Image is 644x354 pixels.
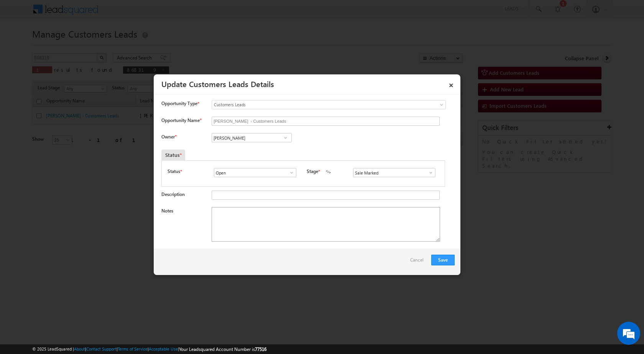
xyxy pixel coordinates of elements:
[410,255,427,269] a: Cancel
[307,168,318,175] label: Stage
[74,346,85,351] a: About
[149,346,178,351] a: Acceptable Use
[353,168,435,177] input: Type to Search
[214,168,296,177] input: Type to Search
[86,346,117,351] a: Contact Support
[118,346,148,351] a: Terms of Service
[424,169,434,176] a: Show All Items
[445,77,458,91] a: ×
[212,101,414,108] span: Customers Leads
[281,134,290,142] a: Show All Items
[161,150,185,160] div: Status
[179,346,266,352] span: Your Leadsquared Account Number is
[431,255,455,265] button: Save
[32,346,266,353] span: © 2025 LeadSquared | | | | |
[285,169,294,176] a: Show All Items
[161,134,176,140] label: Owner
[161,117,201,123] label: Opportunity Name
[212,100,446,109] a: Customers Leads
[161,100,197,107] span: Opportunity Type
[255,346,266,352] span: 77516
[161,78,274,89] a: Update Customers Leads Details
[168,168,180,175] label: Status
[212,133,292,142] input: Type to Search
[161,191,185,197] label: Description
[161,208,173,214] label: Notes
